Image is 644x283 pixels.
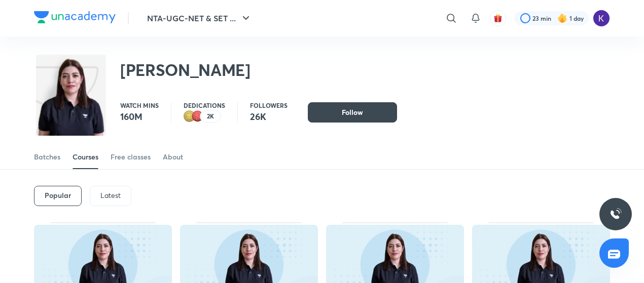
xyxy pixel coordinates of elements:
[250,102,288,108] p: Followers
[141,8,258,28] button: NTA-UGC-NET & SET ...
[34,145,60,169] a: Batches
[163,145,183,169] a: About
[192,110,204,123] img: educator badge1
[557,13,567,23] img: streak
[207,113,214,120] p: 2K
[493,14,503,23] img: avatar
[45,191,71,199] h6: Popular
[250,110,288,123] p: 26K
[308,102,397,123] button: Follow
[184,102,225,108] p: Dedications
[163,152,183,162] div: About
[111,152,151,162] div: Free classes
[73,145,98,169] a: Courses
[593,10,610,27] img: kanishka hemani
[490,10,506,26] button: avatar
[34,11,116,23] img: Company Logo
[184,110,196,123] img: educator badge2
[342,107,363,117] span: Follow
[73,152,98,162] div: Courses
[120,102,159,108] p: Watch mins
[111,145,151,169] a: Free classes
[610,208,622,220] img: ttu
[100,191,121,199] p: Latest
[34,11,116,26] a: Company Logo
[120,110,159,123] p: 160M
[36,57,106,163] img: class
[120,60,251,80] h2: [PERSON_NAME]
[34,152,60,162] div: Batches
